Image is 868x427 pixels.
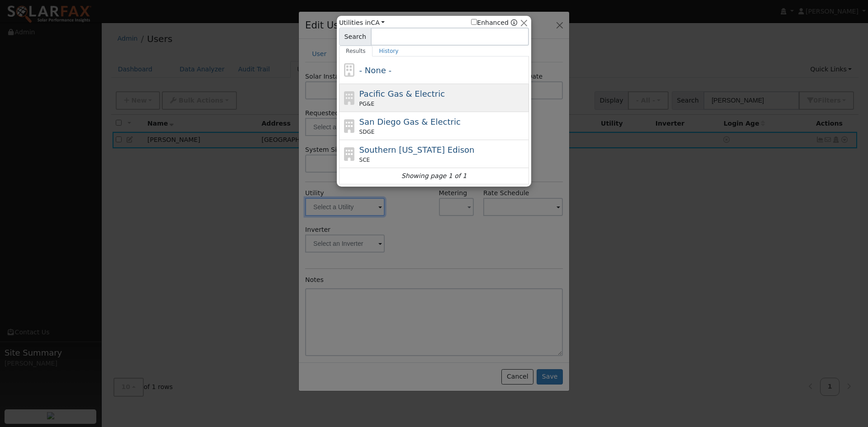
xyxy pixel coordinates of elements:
span: San Diego Gas & Electric [359,117,461,127]
span: - None - [359,66,392,75]
span: SDGE [359,128,375,136]
span: Southern [US_STATE] Edison [359,145,475,155]
a: Results [339,46,373,56]
i: Showing page 1 of 1 [401,171,467,181]
span: Search [339,28,371,46]
span: SCE [359,156,370,164]
span: Pacific Gas & Electric [359,89,445,99]
span: PG&E [359,100,374,108]
a: History [373,46,406,56]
